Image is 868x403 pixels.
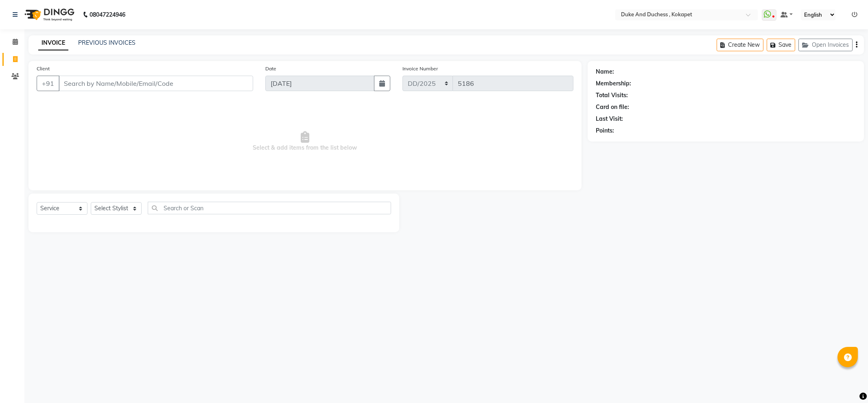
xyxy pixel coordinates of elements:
div: Card on file: [596,103,629,111]
input: Search or Scan [148,202,391,214]
button: +91 [37,76,59,91]
img: logo [21,3,77,26]
a: INVOICE [38,36,68,50]
div: Points: [596,126,614,135]
div: Membership: [596,79,631,88]
a: PREVIOUS INVOICES [78,39,136,46]
b: 08047224946 [90,3,125,26]
input: Search by Name/Mobile/Email/Code [59,76,253,91]
button: Save [767,39,795,51]
div: Last Visit: [596,115,623,123]
div: Total Visits: [596,91,628,100]
label: Invoice Number [402,65,438,72]
div: Name: [596,68,614,76]
label: Client [37,65,50,72]
button: Open Invoices [798,39,853,51]
span: Select & add items from the list below [37,101,573,182]
button: Create New [717,39,763,51]
iframe: chat widget [834,370,860,395]
label: Date [265,65,276,72]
